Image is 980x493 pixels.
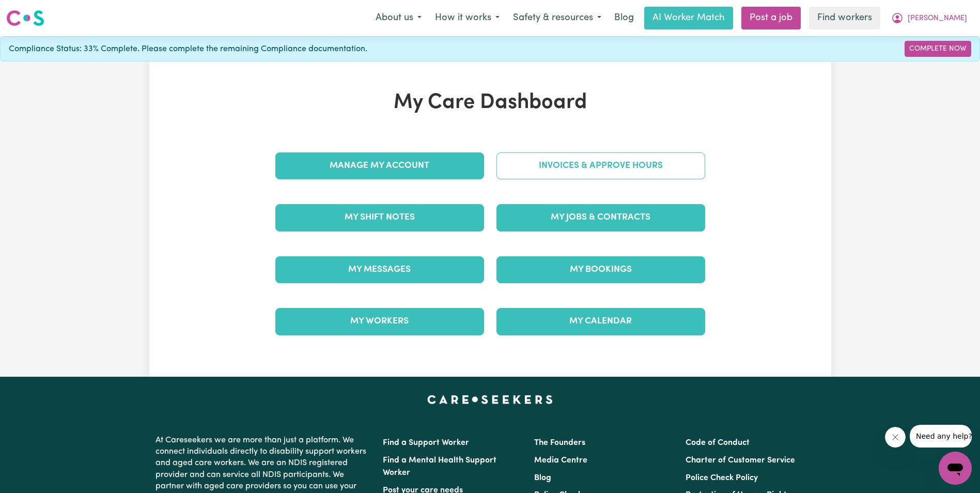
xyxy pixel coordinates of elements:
a: My Messages [275,256,484,283]
a: My Shift Notes [275,204,484,231]
button: About us [369,7,428,29]
iframe: Close message [885,427,906,448]
span: [PERSON_NAME] [908,13,967,24]
a: Find a Support Worker [383,439,469,447]
h1: My Care Dashboard [269,90,711,115]
iframe: Button to launch messaging window [939,452,972,485]
button: My Account [884,7,974,29]
a: Blog [608,7,640,29]
a: Careseekers logo [6,6,44,30]
span: Need any help? [6,7,63,16]
a: Manage My Account [275,152,484,179]
a: My Workers [275,308,484,335]
iframe: Message from company [910,425,972,448]
a: Charter of Customer Service [686,456,795,465]
a: Code of Conduct [686,439,750,447]
a: The Founders [534,439,585,447]
a: Invoices & Approve Hours [496,152,705,179]
a: Find a Mental Health Support Worker [383,456,496,477]
a: Careseekers home page [427,395,553,404]
a: Complete Now [905,41,971,57]
a: Find workers [809,7,880,29]
img: Careseekers logo [6,9,44,27]
a: Post a job [741,7,801,29]
a: My Jobs & Contracts [496,204,705,231]
a: AI Worker Match [644,7,733,29]
a: Police Check Policy [686,474,758,482]
button: How it works [428,7,506,29]
a: Blog [534,474,551,482]
a: My Calendar [496,308,705,335]
button: Safety & resources [506,7,608,29]
a: My Bookings [496,256,705,283]
span: Compliance Status: 33% Complete. Please complete the remaining Compliance documentation. [9,43,367,55]
a: Media Centre [534,456,587,465]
